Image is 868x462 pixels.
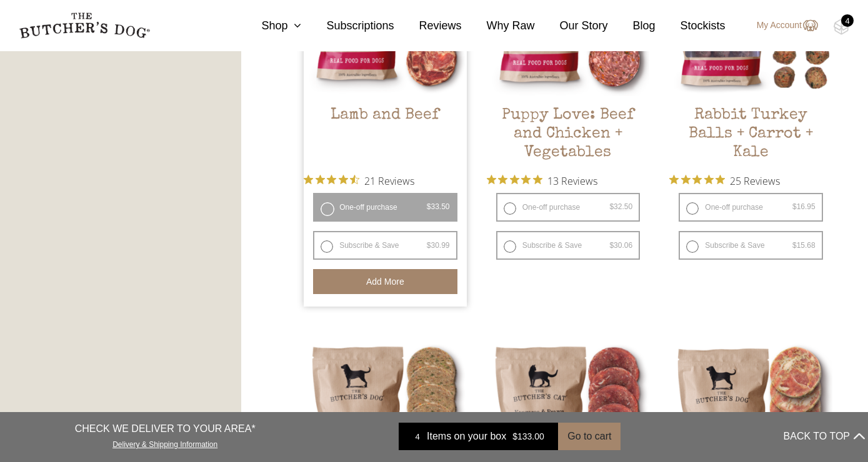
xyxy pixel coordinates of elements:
[792,241,797,250] span: $
[313,193,457,222] label: One-off purchase
[512,431,544,441] bdi: 133.00
[609,241,614,250] span: $
[834,19,849,35] img: TBD_Cart-Empty.png
[535,17,608,34] a: Our Story
[427,241,431,250] span: $
[669,106,832,165] h2: Rabbit Turkey Balls + Carrot + Kale
[679,193,822,222] label: One-off purchase
[487,106,649,165] h2: Puppy Love: Beef and Chicken + Vegetables
[364,171,414,190] span: 21 Reviews
[394,17,461,34] a: Reviews
[744,18,818,33] a: My Account
[75,421,256,436] p: CHECK WE DELIVER TO YOUR AREA*
[487,171,597,190] button: Rated 5 out of 5 stars from 13 reviews. Jump to reviews.
[301,17,394,34] a: Subscriptions
[608,17,656,34] a: Blog
[609,241,632,250] bdi: 30.06
[427,202,450,211] bdi: 33.50
[792,202,797,211] span: $
[841,14,854,27] div: 4
[784,421,865,451] button: BACK TO TOP
[656,17,726,34] a: Stockists
[427,429,506,444] span: Items on your box
[512,431,517,441] span: $
[304,106,466,165] h2: Lamb and Beef
[462,17,535,34] a: Why Raw
[496,231,640,260] label: Subscribe & Save
[236,17,301,34] a: Shop
[547,171,597,190] span: 13 Reviews
[112,437,217,449] a: Delivery & Shipping Information
[609,202,632,211] bdi: 32.50
[792,241,816,250] bdi: 15.68
[730,171,780,190] span: 25 Reviews
[408,430,427,443] div: 4
[313,269,457,294] button: Add more
[792,202,816,211] bdi: 16.95
[669,171,780,190] button: Rated 5 out of 5 stars from 25 reviews. Jump to reviews.
[496,193,640,222] label: One-off purchase
[609,202,614,211] span: $
[313,231,457,260] label: Subscribe & Save
[427,202,431,211] span: $
[399,423,558,450] a: 4 Items on your box $133.00
[427,241,450,250] bdi: 30.99
[558,423,621,450] button: Go to cart
[304,171,414,190] button: Rated 4.6 out of 5 stars from 21 reviews. Jump to reviews.
[679,231,822,260] label: Subscribe & Save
